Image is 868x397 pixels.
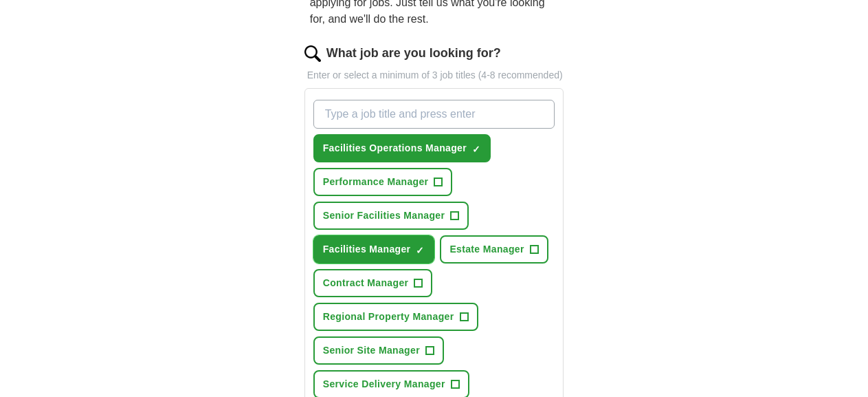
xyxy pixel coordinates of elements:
[304,68,564,83] p: Enter or select a minimum of 3 job titles (4-8 recommended)
[313,134,491,162] button: Facilities Operations Manager✓
[440,235,548,264] button: Estate Manager
[313,269,433,297] button: Contract Manager
[323,242,411,257] span: Facilities Manager
[449,242,524,257] span: Estate Manager
[313,202,469,230] button: Senior Facilities Manager
[323,208,445,223] span: Senior Facilities Manager
[304,45,321,62] img: search.png
[323,310,454,324] span: Regional Property Manager
[323,343,420,358] span: Senior Site Manager
[472,144,480,155] span: ✓
[323,276,409,290] span: Contract Manager
[416,245,424,256] span: ✓
[313,235,435,264] button: Facilities Manager✓
[323,175,429,189] span: Performance Manager
[313,336,444,365] button: Senior Site Manager
[313,303,478,331] button: Regional Property Manager
[326,44,501,63] label: What job are you looking for?
[323,377,445,391] span: Service Delivery Manager
[313,168,453,196] button: Performance Manager
[323,141,467,155] span: Facilities Operations Manager
[313,100,555,129] input: Type a job title and press enter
